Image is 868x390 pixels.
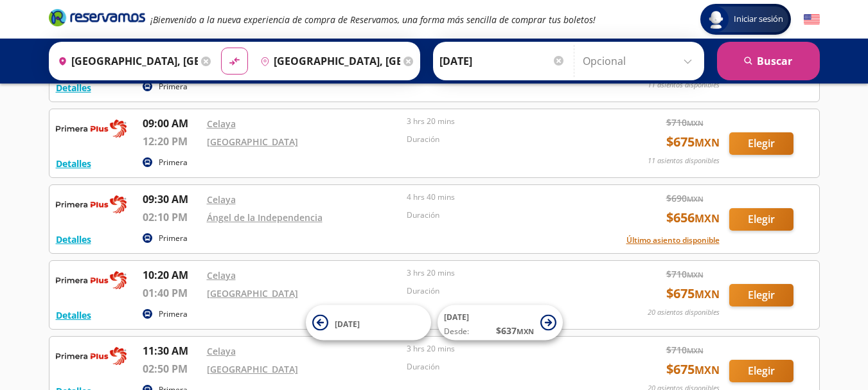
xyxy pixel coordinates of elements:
p: 09:00 AM [143,116,200,131]
p: Primera [159,233,188,244]
span: $ 637 [496,324,534,337]
p: Duración [407,209,601,221]
a: Celaya [207,118,236,130]
small: MXN [687,194,704,204]
button: [DATE] [306,305,431,341]
p: Primera [159,157,188,168]
input: Opcional [583,45,698,77]
span: $ 675 [666,360,720,379]
button: Elegir [729,132,793,155]
small: MXN [695,287,720,301]
a: Celaya [207,345,236,357]
button: Elegir [729,360,793,382]
p: 01:40 PM [143,285,200,301]
small: MXN [517,326,534,336]
p: 10:20 AM [143,267,200,283]
p: 3 hrs 20 mins [407,116,601,127]
p: Primera [159,308,188,320]
span: Iniciar sesión [729,13,788,26]
button: Buscar [717,42,820,80]
img: RESERVAMOS [56,116,127,141]
small: MXN [687,118,704,128]
a: [GEOGRAPHIC_DATA] [207,363,298,375]
p: 20 asientos disponibles [648,307,720,318]
a: Brand Logo [49,8,145,31]
img: RESERVAMOS [56,343,127,369]
button: Detalles [56,308,91,322]
a: Ángel de la Independencia [207,211,323,224]
span: $ 656 [666,208,720,227]
p: 4 hrs 40 mins [407,191,601,203]
p: 12:20 PM [143,134,200,149]
p: 11 asientos disponibles [648,80,720,91]
button: English [804,12,820,28]
img: RESERVAMOS [56,191,127,217]
small: MXN [695,136,720,150]
input: Elegir Fecha [439,45,565,77]
button: Último asiento disponible [626,235,720,246]
p: 11:30 AM [143,343,200,359]
p: Duración [407,361,601,373]
span: $ 710 [666,343,704,357]
button: Detalles [56,157,91,170]
span: [DATE] [335,318,360,329]
img: RESERVAMOS [56,267,127,293]
em: ¡Bienvenido a la nueva experiencia de compra de Reservamos, una forma más sencilla de comprar tus... [150,13,596,26]
button: Elegir [729,208,793,231]
span: $ 710 [666,267,704,281]
span: $ 690 [666,191,704,205]
p: 3 hrs 20 mins [407,343,601,355]
p: 02:50 PM [143,361,200,377]
a: Celaya [207,269,236,281]
span: $ 710 [666,116,704,129]
input: Buscar Destino [255,45,400,77]
p: 11 asientos disponibles [648,155,720,166]
small: MXN [687,270,704,279]
button: Elegir [729,284,793,306]
span: [DATE] [444,312,469,323]
p: 09:30 AM [143,191,200,207]
button: [DATE]Desde:$637MXN [438,305,563,341]
input: Buscar Origen [53,45,198,77]
small: MXN [695,363,720,377]
button: Detalles [56,81,91,94]
span: $ 675 [666,132,720,152]
i: Brand Logo [49,8,145,27]
a: [GEOGRAPHIC_DATA] [207,136,298,148]
a: Celaya [207,193,236,206]
small: MXN [687,346,704,355]
a: [GEOGRAPHIC_DATA] [207,287,298,299]
p: Duración [407,134,601,145]
span: Desde: [444,326,469,337]
span: $ 675 [666,284,720,303]
p: Primera [159,81,188,93]
p: 02:10 PM [143,209,200,225]
p: Duración [407,285,601,297]
button: Detalles [56,233,91,246]
p: 3 hrs 20 mins [407,267,601,279]
small: MXN [695,211,720,226]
